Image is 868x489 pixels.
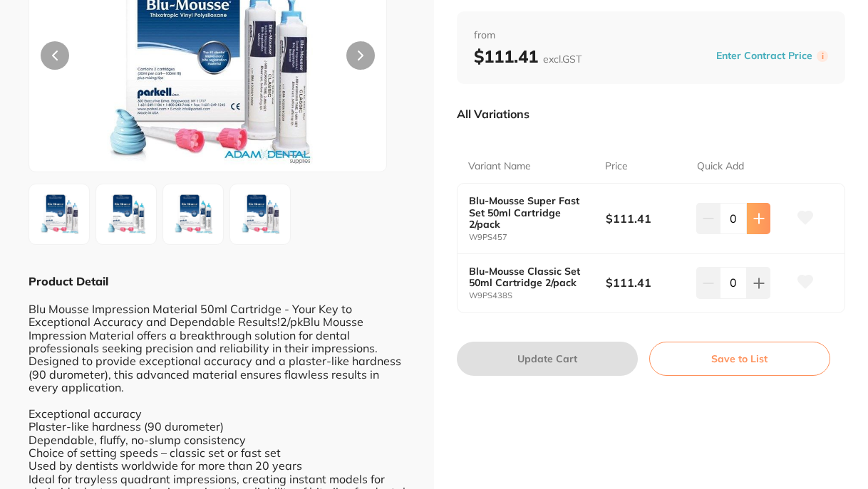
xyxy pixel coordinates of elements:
span: excl. GST [543,53,582,65]
p: Price [605,159,628,174]
p: Quick Add [697,159,744,174]
p: Variant Name [468,159,531,174]
b: $111.41 [474,46,582,67]
span: from [474,28,828,43]
p: All Variations [457,107,529,121]
small: W9PS457 [469,233,606,242]
b: $111.41 [606,275,688,290]
b: Blu-Mousse Classic Set 50ml Cartridge 2/pack [469,265,591,288]
button: Save to List [649,342,830,376]
img: NTcuanBn [167,189,219,240]
img: MzhTLmpwZw [234,189,286,240]
b: $111.41 [606,211,688,226]
button: Update Cart [457,342,638,376]
img: MzhTLmpwZw [33,189,85,240]
button: Enter Contract Price [712,49,817,63]
label: i [817,51,828,62]
small: W9PS438S [469,291,606,300]
b: Blu-Mousse Super Fast Set 50ml Cartridge 2/pack [469,195,591,229]
img: NTcuanBn [100,189,152,240]
b: Product Detail [29,274,108,288]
